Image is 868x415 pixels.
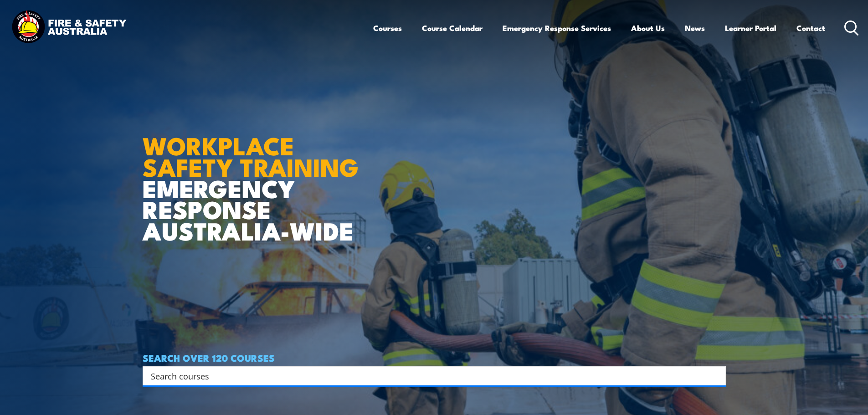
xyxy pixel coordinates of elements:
[143,112,365,241] h1: EMERGENCY RESPONSE AUSTRALIA-WIDE
[143,126,359,185] strong: WORKPLACE SAFETY TRAINING
[143,353,726,363] h4: SEARCH OVER 120 COURSES
[373,16,402,40] a: Courses
[796,16,825,40] a: Contact
[503,16,611,40] a: Emergency Response Services
[631,16,665,40] a: About Us
[710,369,723,382] button: Search magnifier button
[685,16,705,40] a: News
[725,16,776,40] a: Learner Portal
[153,369,708,382] form: Search form
[422,16,483,40] a: Course Calendar
[151,369,706,383] input: Search input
